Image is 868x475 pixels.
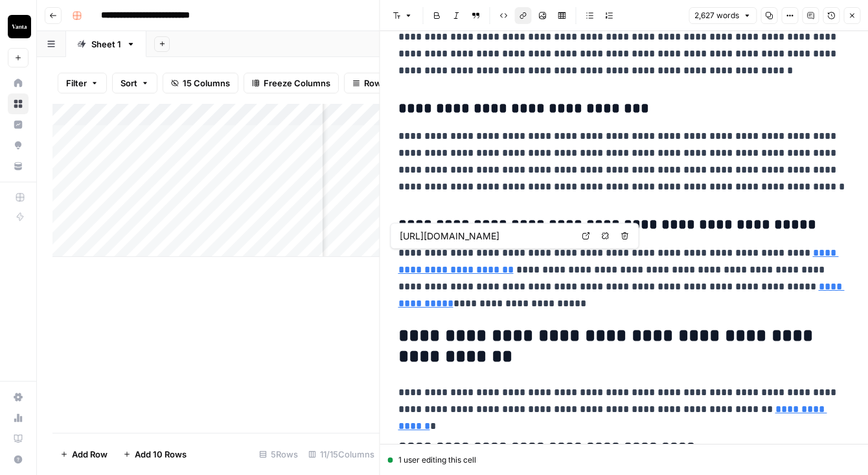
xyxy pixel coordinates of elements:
[91,38,121,51] div: Sheet 1
[183,77,230,90] span: 15 Columns
[8,10,29,43] button: Workspace: Vanta
[8,156,29,177] a: Your Data
[8,73,29,93] a: Home
[120,77,137,90] span: Sort
[244,73,339,93] button: Freeze Columns
[8,387,29,408] a: Settings
[66,31,146,57] a: Sheet 1
[8,135,29,156] a: Opportunities
[135,448,187,461] span: Add 10 Rows
[8,93,29,114] a: Browse
[694,10,739,21] span: 2,627 words
[388,454,861,466] div: 1 user editing this cell
[112,73,157,93] button: Sort
[8,428,29,449] a: Learning Hub
[689,7,757,24] button: 2,627 words
[163,73,238,93] button: 15 Columns
[8,408,29,428] a: Usage
[52,444,115,465] button: Add Row
[8,449,29,470] button: Help + Support
[8,15,31,38] img: Vanta Logo
[72,448,108,461] span: Add Row
[58,73,107,93] button: Filter
[254,444,303,465] div: 5 Rows
[364,77,411,90] span: Row Height
[8,114,29,135] a: Insights
[344,73,419,93] button: Row Height
[66,77,87,90] span: Filter
[303,444,380,465] div: 11/15 Columns
[264,77,330,90] span: Freeze Columns
[115,444,194,465] button: Add 10 Rows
